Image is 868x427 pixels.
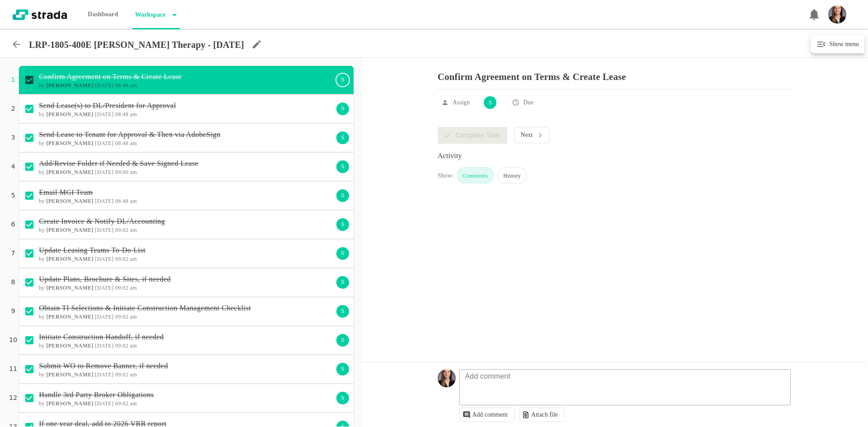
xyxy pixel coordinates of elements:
[39,343,333,349] h6: by [DATE] 09:02 am
[39,169,333,175] h6: by [DATE] 09:00 am
[335,102,350,116] div: S
[39,332,333,343] p: Initiate Construction Handoff, if needed
[9,393,17,403] p: 12
[39,111,333,117] h6: by [DATE] 08:48 am
[39,216,333,227] p: Create Invoice & Notify DL/Accounting
[13,9,67,20] img: strada-logo
[9,364,17,374] p: 11
[46,111,94,117] b: [PERSON_NAME]
[39,198,333,204] h6: by [DATE] 08:48 am
[46,82,94,89] b: [PERSON_NAME]
[39,129,333,140] p: Send Lease to Tenant for Approval & Then via AdobeSign
[11,306,15,316] p: 9
[39,371,333,378] h6: by [DATE] 09:02 am
[483,95,497,110] div: S
[335,333,350,347] div: S
[46,400,94,407] b: [PERSON_NAME]
[11,104,15,114] p: 2
[46,343,94,349] b: [PERSON_NAME]
[46,256,94,262] b: [PERSON_NAME]
[438,171,454,183] div: Show:
[132,6,166,24] p: Workspace
[438,65,792,82] p: Confirm Agreement on Terms & Create Lease
[39,227,333,233] h6: by [DATE] 09:02 am
[46,371,94,378] b: [PERSON_NAME]
[9,335,17,345] p: 10
[29,39,244,50] p: LRP-1805-400E [PERSON_NAME] Therapy - [DATE]
[472,411,508,418] p: Add comment
[827,39,859,50] h6: Show menu
[438,150,792,161] div: Activity
[46,285,94,291] b: [PERSON_NAME]
[39,361,333,371] p: Submit WO to Remove Banner, if needed
[335,73,350,87] div: S
[39,71,333,82] p: Confirm Agreement on Terms & Create Lease
[39,245,333,256] p: Update Leasing Teams To-Do List
[335,160,350,174] div: S
[828,5,846,23] img: Headshot_Vertical.jpg
[39,285,333,291] h6: by [DATE] 09:02 am
[85,5,121,23] p: Dashboard
[335,362,350,376] div: S
[461,371,515,382] p: Add comment
[46,169,94,175] b: [PERSON_NAME]
[335,391,350,405] div: S
[39,303,333,314] p: Obtain TI Selections & Initiate Construction Management Checklist
[335,217,350,232] div: S
[46,140,94,146] b: [PERSON_NAME]
[39,389,333,400] p: Handle 3rd Party Broker Obligations
[523,98,533,107] p: Due
[11,277,15,287] p: 8
[39,256,333,262] h6: by [DATE] 09:02 am
[11,191,15,201] p: 5
[46,227,94,233] b: [PERSON_NAME]
[335,188,350,203] div: S
[531,411,558,418] p: Attach file
[39,140,333,146] h6: by [DATE] 08:48 am
[11,220,15,230] p: 6
[335,131,350,145] div: S
[39,100,333,111] p: Send Lease(s) to DL/President for Approval
[11,249,15,258] p: 7
[335,275,350,290] div: S
[335,246,350,261] div: S
[457,167,494,183] div: Comments
[438,369,456,387] img: Headshot_Vertical.jpg
[453,98,470,107] p: Assign
[39,158,333,169] p: Add/Revise Folder if Needed & Save Signed Lease
[11,75,15,85] p: 1
[39,314,333,320] h6: by [DATE] 09:02 am
[335,304,350,319] div: S
[39,400,333,407] h6: by [DATE] 09:02 am
[39,187,333,198] p: Email MGI Team
[11,162,15,172] p: 4
[46,314,94,320] b: [PERSON_NAME]
[39,274,333,285] p: Update Plans, Brochure & Sites, if needed
[11,133,15,143] p: 3
[497,167,527,183] div: History
[521,131,533,139] p: Next
[39,82,333,89] h6: by [DATE] 08:48 am
[46,198,94,204] b: [PERSON_NAME]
